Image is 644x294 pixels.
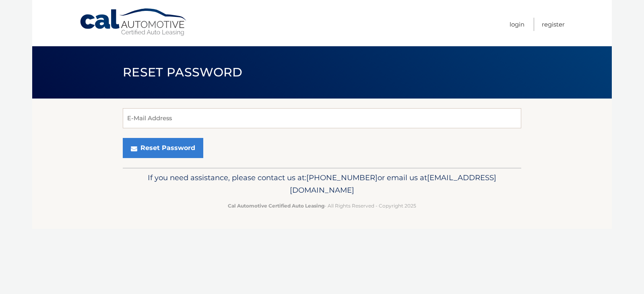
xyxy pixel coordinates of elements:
p: - All Rights Reserved - Copyright 2025 [128,201,516,210]
p: If you need assistance, please contact us at: or email us at [128,171,516,197]
a: Cal Automotive [79,8,188,37]
a: Register [542,18,565,31]
input: E-Mail Address [123,108,521,128]
span: [PHONE_NUMBER] [306,173,378,182]
strong: Cal Automotive Certified Auto Leasing [228,203,324,209]
span: Reset Password [123,65,242,80]
a: Login [510,18,524,31]
button: Reset Password [123,138,203,158]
